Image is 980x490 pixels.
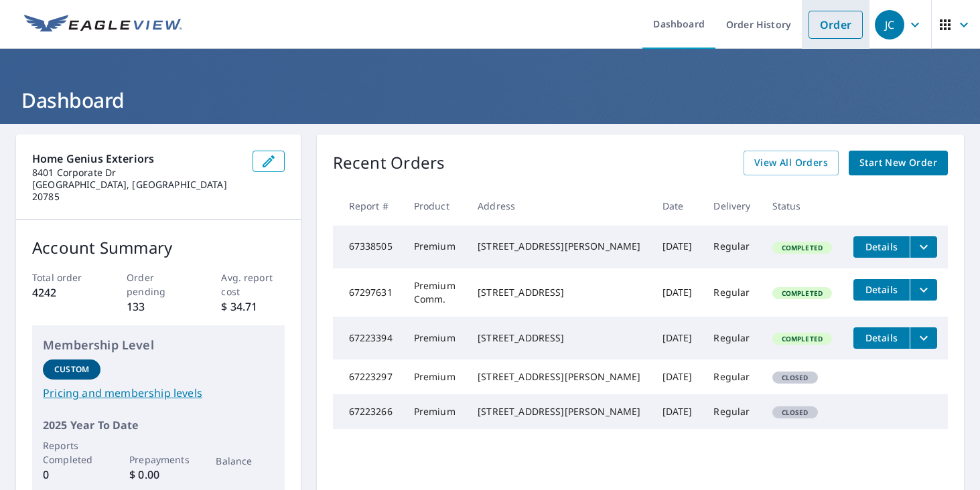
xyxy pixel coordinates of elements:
[54,363,89,376] p: Custom
[32,236,285,260] p: Account Summary
[24,15,182,35] img: EV Logo
[754,155,828,171] span: View All Orders
[129,467,187,483] p: $ 0.00
[127,299,190,315] p: 133
[774,408,817,417] span: Closed
[849,151,948,175] a: Start New Order
[478,331,640,345] div: [STREET_ADDRESS]
[774,289,831,298] span: Completed
[403,317,467,359] td: Premium
[875,10,904,39] div: JC
[478,286,640,299] div: [STREET_ADDRESS]
[703,226,761,268] td: Regular
[127,270,190,299] p: Order pending
[333,268,403,317] td: 67297631
[853,279,910,301] button: detailsBtn-67297631
[216,454,273,468] p: Balance
[703,268,761,317] td: Regular
[32,151,242,167] p: Home Genius Exteriors
[652,317,703,359] td: [DATE]
[774,334,831,343] span: Completed
[703,186,761,226] th: Delivery
[652,394,703,429] td: [DATE]
[333,394,403,429] td: 67223266
[43,417,274,433] p: 2025 Year To Date
[333,226,403,268] td: 67338505
[478,240,640,253] div: [STREET_ADDRESS][PERSON_NAME]
[333,359,403,394] td: 67223297
[853,327,910,349] button: detailsBtn-67223394
[32,284,95,301] p: 4242
[703,317,761,359] td: Regular
[467,186,651,226] th: Address
[32,179,242,203] p: [GEOGRAPHIC_DATA], [GEOGRAPHIC_DATA] 20785
[43,467,100,483] p: 0
[910,236,937,258] button: filesDropdownBtn-67338505
[652,186,703,226] th: Date
[129,453,187,467] p: Prepayments
[910,327,937,349] button: filesDropdownBtn-67223394
[403,268,467,317] td: Premium Comm.
[809,11,863,39] a: Order
[333,186,403,226] th: Report #
[652,359,703,394] td: [DATE]
[16,86,964,114] h1: Dashboard
[221,270,284,299] p: Avg. report cost
[652,226,703,268] td: [DATE]
[703,359,761,394] td: Regular
[32,167,242,179] p: 8401 Corporate Dr
[703,394,761,429] td: Regular
[853,236,910,258] button: detailsBtn-67338505
[221,299,284,315] p: $ 34.71
[774,373,817,382] span: Closed
[43,336,274,354] p: Membership Level
[861,331,902,344] span: Details
[478,370,640,384] div: [STREET_ADDRESS][PERSON_NAME]
[774,243,831,252] span: Completed
[861,240,902,253] span: Details
[43,438,100,467] p: Reports Completed
[762,186,843,226] th: Status
[32,270,95,284] p: Total order
[403,226,467,268] td: Premium
[403,359,467,394] td: Premium
[333,151,445,175] p: Recent Orders
[333,317,403,359] td: 67223394
[859,155,937,171] span: Start New Order
[861,283,902,296] span: Details
[403,394,467,429] td: Premium
[652,268,703,317] td: [DATE]
[403,186,467,226] th: Product
[910,279,937,301] button: filesDropdownBtn-67297631
[43,385,274,401] a: Pricing and membership levels
[478,405,640,418] div: [STREET_ADDRESS][PERSON_NAME]
[744,151,839,175] a: View All Orders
